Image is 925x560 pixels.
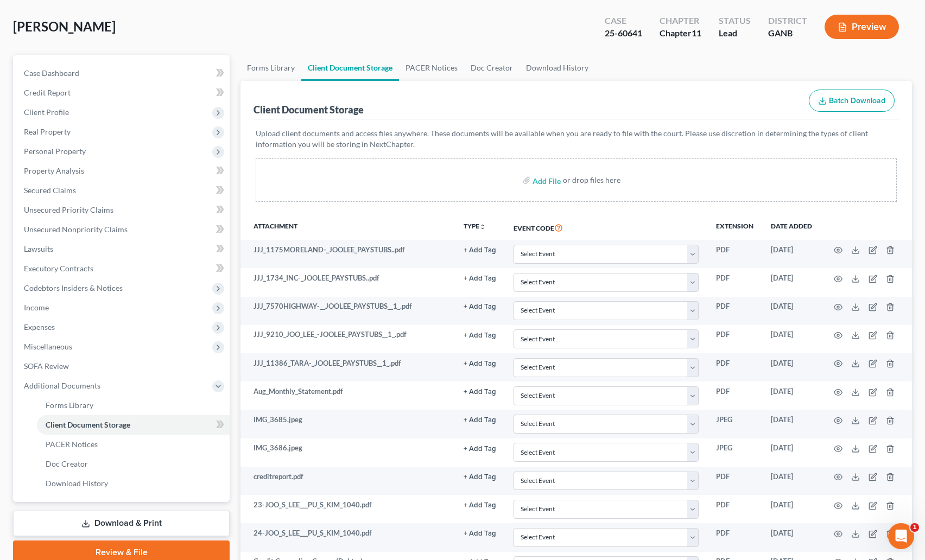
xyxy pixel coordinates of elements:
td: Aug_Monthly_Statement.pdf [240,381,455,410]
a: Doc Creator [464,55,519,81]
a: + Add Tag [464,386,496,397]
div: GANB [768,27,807,40]
span: Additional Documents [24,381,100,390]
td: [DATE] [762,523,821,551]
i: unfold_more [479,224,486,230]
span: Batch Download [829,96,885,105]
a: Credit Report [15,83,230,103]
td: [DATE] [762,495,821,523]
th: Date added [762,215,821,240]
button: + Add Tag [464,502,496,509]
a: + Add Tag [464,301,496,311]
div: or drop files here [563,175,620,186]
td: PDF [707,381,762,410]
td: [DATE] [762,353,821,381]
a: Unsecured Priority Claims [15,200,230,220]
td: IMG_3686.jpeg [240,438,455,467]
span: Personal Property [24,147,86,156]
td: JPEG [707,438,762,467]
td: [DATE] [762,438,821,467]
a: + Add Tag [464,273,496,283]
span: Executory Contracts [24,264,93,273]
a: Forms Library [37,396,230,415]
td: [DATE] [762,268,821,296]
span: [PERSON_NAME] [13,18,116,34]
td: [DATE] [762,467,821,495]
button: + Add Tag [464,332,496,339]
a: Case Dashboard [15,63,230,83]
td: JJJ_1734_INC-_JOOLEE_PAYSTUBS..pdf [240,268,455,296]
a: Client Document Storage [301,55,399,81]
td: JJJ_1175MORELAND-_JOOLEE_PAYSTUBS..pdf [240,240,455,268]
td: JPEG [707,410,762,438]
td: PDF [707,268,762,296]
iframe: Intercom live chat [888,523,914,549]
td: [DATE] [762,381,821,410]
div: Chapter [660,15,701,27]
a: Download History [37,474,230,493]
span: Unsecured Priority Claims [24,205,113,214]
span: Client Profile [24,107,69,117]
button: + Add Tag [464,389,496,396]
button: + Add Tag [464,474,496,481]
td: [DATE] [762,325,821,353]
a: + Add Tag [464,472,496,482]
span: Download History [46,479,108,488]
td: JJJ_9210_JOO_LEE_-JOOLEE_PAYSTUBS__1_.pdf [240,325,455,353]
a: Property Analysis [15,161,230,181]
div: Case [605,15,642,27]
span: Doc Creator [46,459,88,468]
td: 23-JOO_S_LEE___PU_S_KIM_1040.pdf [240,495,455,523]
a: SOFA Review [15,357,230,376]
div: 25-60641 [605,27,642,40]
span: SOFA Review [24,361,69,371]
a: + Add Tag [464,443,496,453]
td: PDF [707,495,762,523]
button: + Add Tag [464,360,496,367]
th: Event Code [505,215,707,240]
a: Forms Library [240,55,301,81]
td: PDF [707,353,762,381]
td: JJJ_11386_TARA-_JOOLEE_PAYSTUBS__1_.pdf [240,353,455,381]
button: + Add Tag [464,247,496,254]
span: Unsecured Nonpriority Claims [24,225,128,234]
span: PACER Notices [46,440,98,449]
span: Client Document Storage [46,420,130,429]
a: Secured Claims [15,181,230,200]
td: 24-JOO_S_LEE___PU_S_KIM_1040.pdf [240,523,455,551]
div: Client Document Storage [254,103,364,116]
a: Download & Print [13,511,230,536]
a: Client Document Storage [37,415,230,435]
a: PACER Notices [37,435,230,454]
span: Real Property [24,127,71,136]
td: creditreport.pdf [240,467,455,495]
p: Upload client documents and access files anywhere. These documents will be available when you are... [256,128,897,150]
td: PDF [707,523,762,551]
button: + Add Tag [464,303,496,310]
td: IMG_3685.jpeg [240,410,455,438]
a: Unsecured Nonpriority Claims [15,220,230,239]
td: PDF [707,297,762,325]
a: Doc Creator [37,454,230,474]
a: + Add Tag [464,415,496,425]
div: Chapter [660,27,701,40]
th: Extension [707,215,762,240]
span: 11 [692,28,701,38]
button: TYPEunfold_more [464,223,486,230]
span: Expenses [24,322,55,332]
span: Forms Library [46,400,93,410]
span: Lawsuits [24,244,53,253]
span: Case Dashboard [24,68,79,78]
button: + Add Tag [464,275,496,282]
a: + Add Tag [464,500,496,510]
td: PDF [707,325,762,353]
th: Attachment [240,215,455,240]
a: PACER Notices [399,55,464,81]
span: Miscellaneous [24,342,72,351]
td: [DATE] [762,240,821,268]
a: + Add Tag [464,358,496,368]
span: Income [24,303,49,312]
button: Batch Download [809,90,895,112]
td: PDF [707,467,762,495]
span: 1 [910,523,919,532]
